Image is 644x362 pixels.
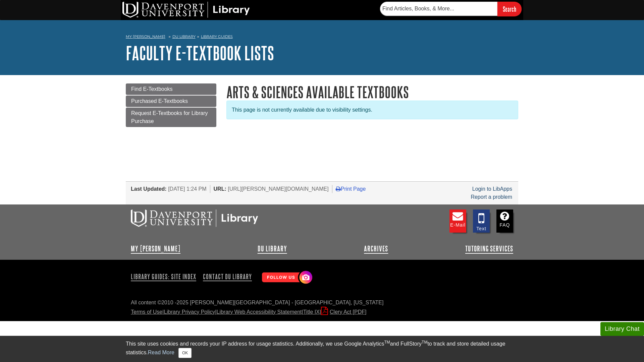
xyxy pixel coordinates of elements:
[321,309,366,315] a: Clery Act
[496,209,513,233] a: FAQ
[472,186,512,192] a: Login to LibApps
[497,2,522,16] input: Search
[384,340,390,345] sup: TM
[168,186,206,192] span: [DATE] 1:24 PM
[126,108,216,127] a: Request E-Textbooks for Library Purchase
[131,309,162,315] a: Terms of Use
[131,245,180,253] a: My [PERSON_NAME]
[164,309,215,315] a: Library Privacy Policy
[131,86,173,92] span: Find E-Textbooks
[126,96,216,107] a: Purchased E-Textbooks
[380,2,497,16] input: Find Articles, Books, & More...
[126,32,518,43] nav: breadcrumb
[226,83,518,101] h1: Arts & Sciences Available Textbooks
[126,34,165,40] a: My [PERSON_NAME]
[122,2,250,18] img: DU Library
[126,83,216,95] a: Find E-Textbooks
[131,209,258,227] img: DU Libraries
[226,101,518,119] div: This page is not currently available due to visibility settings.
[126,43,274,63] a: Faculty E-Textbook Lists
[178,348,192,358] button: Close
[126,83,216,127] div: Guide Page Menu
[131,98,188,104] span: Purchased E-Textbooks
[259,268,314,287] img: Follow Us! Instagram
[449,209,466,233] a: E-mail
[473,209,490,233] a: Text
[422,340,427,345] sup: TM
[303,309,320,315] a: Title IX
[201,34,233,39] a: Library Guides
[131,271,199,282] a: Library Guides: Site Index
[131,299,513,316] div: All content ©2010 - 2025 [PERSON_NAME][GEOGRAPHIC_DATA] - [GEOGRAPHIC_DATA], [US_STATE] | | | |
[148,350,174,355] a: Read More
[217,309,302,315] a: Library Web Accessibility Statement
[214,186,226,192] span: URL:
[200,271,255,282] a: Contact DU Library
[172,34,196,39] a: DU Library
[465,245,513,253] a: Tutoring Services
[131,110,208,124] span: Request E-Textbooks for Library Purchase
[380,2,522,16] form: Searches DU Library's articles, books, and more
[126,340,518,358] div: This site uses cookies and records your IP address for usage statistics. Additionally, we use Goo...
[600,322,644,336] button: Library Chat
[336,186,341,191] i: Print Page
[364,245,388,253] a: Archives
[336,186,366,192] a: Print Page
[471,194,512,200] a: Report a problem
[131,186,167,192] span: Last Updated:
[258,245,287,253] a: DU Library
[228,186,329,192] span: [URL][PERSON_NAME][DOMAIN_NAME]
